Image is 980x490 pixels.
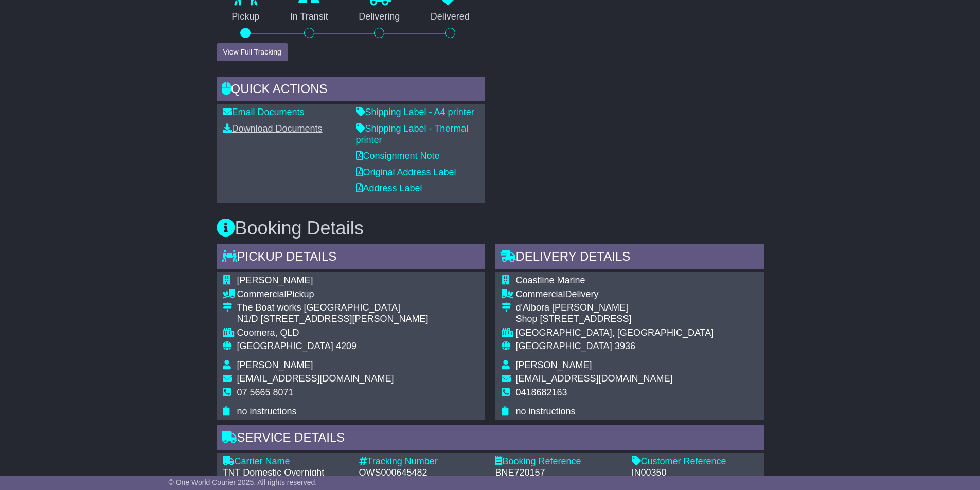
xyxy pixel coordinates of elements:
span: Commercial [516,289,565,299]
p: Pickup [217,11,275,23]
div: Shop [STREET_ADDRESS] [516,314,714,325]
button: View Full Tracking [217,43,288,61]
div: Delivery Details [495,244,764,272]
span: 0418682163 [516,387,567,397]
a: Download Documents [223,123,323,134]
span: 07 5665 8071 [237,387,294,397]
a: Consignment Note [356,151,440,161]
span: © One World Courier 2025. All rights reserved. [169,478,317,486]
div: The Boat works [GEOGRAPHIC_DATA] [237,302,429,314]
a: Shipping Label - Thermal printer [356,123,469,145]
div: OWS000645482 [359,467,485,479]
div: Tracking Number [359,456,485,467]
div: Pickup Details [217,244,485,272]
div: Carrier Name [223,456,349,467]
span: [PERSON_NAME] [237,275,313,285]
div: d'Albora [PERSON_NAME] [516,302,714,314]
div: Quick Actions [217,77,485,104]
div: Pickup [237,289,429,300]
div: Coomera, QLD [237,328,429,339]
span: [EMAIL_ADDRESS][DOMAIN_NAME] [237,373,394,384]
div: Service Details [217,425,764,453]
div: BNE720157 [495,467,621,479]
div: Booking Reference [495,456,621,467]
h3: Booking Details [217,218,764,239]
div: [GEOGRAPHIC_DATA], [GEOGRAPHIC_DATA] [516,328,714,339]
div: N1/D [STREET_ADDRESS][PERSON_NAME] [237,314,429,325]
div: Customer Reference [632,456,758,467]
span: no instructions [516,406,576,416]
a: Address Label [356,183,422,193]
p: Delivered [415,11,485,23]
span: 4209 [336,341,357,351]
p: In Transit [275,11,344,23]
a: Email Documents [223,107,305,117]
span: [PERSON_NAME] [516,360,592,370]
div: TNT Domestic Overnight Express [223,467,349,489]
div: Delivery [516,289,714,300]
span: 3936 [615,341,635,351]
span: [EMAIL_ADDRESS][DOMAIN_NAME] [516,373,673,384]
span: Commercial [237,289,287,299]
span: Coastline Marine [516,275,585,285]
div: IN00350 [632,467,758,479]
span: no instructions [237,406,297,416]
span: [GEOGRAPHIC_DATA] [237,341,333,351]
a: Shipping Label - A4 printer [356,107,474,117]
a: Original Address Label [356,167,456,177]
span: [GEOGRAPHIC_DATA] [516,341,612,351]
p: Delivering [344,11,416,23]
span: [PERSON_NAME] [237,360,313,370]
